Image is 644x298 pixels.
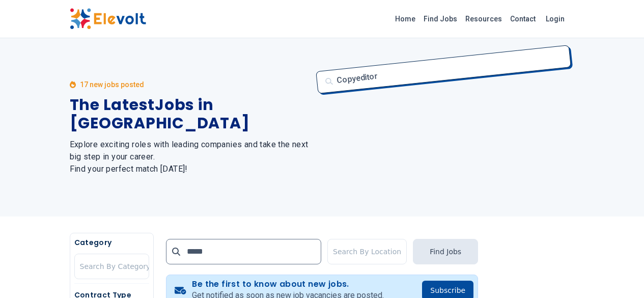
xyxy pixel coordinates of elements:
[74,237,149,248] h5: Category
[419,11,461,27] a: Find Jobs
[192,279,384,289] h4: Be the first to know about new jobs.
[506,11,540,27] a: Contact
[540,9,571,29] a: Login
[70,96,310,132] h1: The Latest Jobs in [GEOGRAPHIC_DATA]
[80,79,144,90] p: 17 new jobs posted
[391,11,419,27] a: Home
[413,239,478,264] button: Find Jobs
[70,139,310,175] h2: Explore exciting roles with leading companies and take the next big step in your career. Find you...
[593,249,644,298] iframe: Chat Widget
[461,11,506,27] a: Resources
[70,8,146,30] img: Elevolt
